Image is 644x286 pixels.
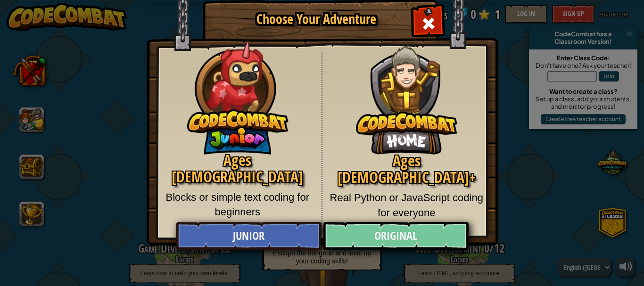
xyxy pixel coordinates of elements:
[220,12,413,27] h1: Choose Your Adventure
[330,153,484,186] h2: Ages [DEMOGRAPHIC_DATA]+
[187,34,289,155] img: CodeCombat Junior hero character
[356,31,457,155] img: CodeCombat Original hero character
[413,8,443,37] div: Close modal
[323,222,468,250] a: Original
[330,190,484,220] p: Real Python or JavaScript coding for everyone
[176,222,321,250] a: Junior
[161,190,314,220] p: Blocks or simple text coding for beginners
[161,152,314,185] h2: Ages [DEMOGRAPHIC_DATA]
